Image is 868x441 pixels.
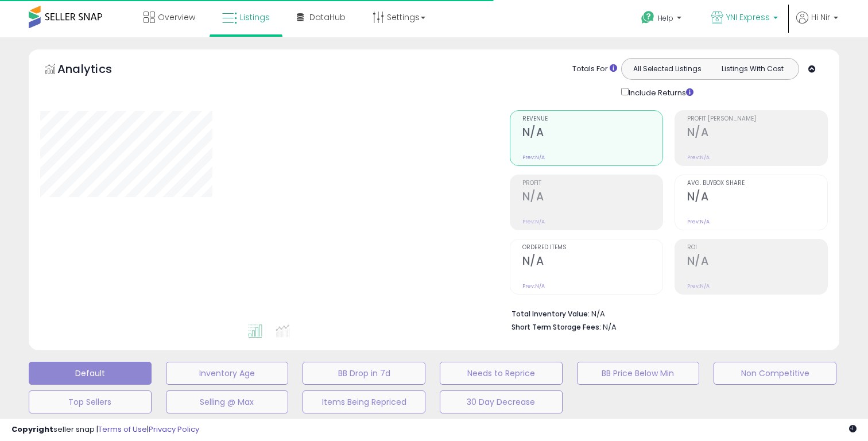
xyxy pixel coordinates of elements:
small: Prev: N/A [687,218,710,225]
span: N/A [603,322,617,332]
li: N/A [511,306,819,320]
small: Prev: N/A [522,218,545,225]
button: Non Competitive [714,362,836,385]
div: seller snap | | [11,424,199,435]
span: Overview [158,11,195,23]
span: ROI [687,245,827,251]
button: BB Price Below Min [577,362,700,385]
button: BB Drop in 7d [303,362,425,385]
span: Profit [PERSON_NAME] [687,116,827,122]
button: Items Being Repriced [303,390,425,413]
small: Prev: N/A [522,154,545,161]
button: 30 Day Decrease [440,390,563,413]
button: Default [29,362,152,385]
h2: N/A [687,254,827,270]
strong: Copyright [11,424,53,435]
div: Include Returns [613,86,707,99]
span: Profit [522,180,662,187]
h2: N/A [522,126,662,141]
span: Help [658,13,673,23]
button: Top Sellers [29,390,152,413]
h2: N/A [522,254,662,270]
b: Total Inventory Value: [511,309,590,319]
div: Totals For [572,64,617,75]
small: Prev: N/A [522,283,545,289]
span: Listings [240,11,270,23]
h5: Analytics [57,61,134,80]
span: Ordered Items [522,245,662,251]
button: All Selected Listings [625,61,710,76]
button: Needs to Reprice [440,362,563,385]
small: Prev: N/A [687,154,710,161]
i: Get Help [641,10,655,25]
span: DataHub [309,11,346,23]
span: Revenue [522,116,662,122]
span: Hi Nir [811,11,830,23]
a: Help [632,2,693,37]
button: Selling @ Max [166,390,289,413]
button: Listings With Cost [710,61,795,76]
h2: N/A [522,190,662,206]
b: Short Term Storage Fees: [511,322,601,332]
a: Hi Nir [796,11,838,37]
h2: N/A [687,190,827,206]
h2: N/A [687,126,827,141]
button: Inventory Age [166,362,289,385]
span: YNI Express [726,11,770,23]
small: Prev: N/A [687,283,710,289]
span: Avg. Buybox Share [687,180,827,187]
